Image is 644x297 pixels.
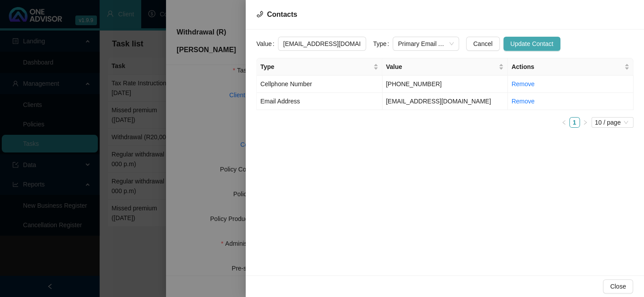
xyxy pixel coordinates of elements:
span: right [582,120,588,125]
span: Actions [511,62,622,72]
span: Email Address [260,98,300,105]
button: right [580,117,590,128]
th: Type [257,58,382,76]
span: Cellphone Number [260,80,312,88]
th: Value [382,58,508,76]
button: left [559,117,569,128]
a: 1 [570,118,579,127]
span: phone [256,11,263,18]
button: Update Contact [503,37,560,51]
li: Previous Page [559,117,569,128]
span: Contacts [267,11,297,18]
label: Value [256,37,278,51]
td: [PHONE_NUMBER] [382,76,508,93]
span: Primary Email Address [398,37,454,50]
button: Close [603,279,633,293]
span: Update Contact [510,39,553,49]
label: Type [373,37,393,51]
span: left [561,120,567,125]
th: Actions [508,58,633,76]
span: Type [260,62,371,72]
td: [EMAIL_ADDRESS][DOMAIN_NAME] [382,93,508,110]
span: Close [610,282,626,291]
span: 10 / page [595,118,630,127]
span: Cancel [473,39,493,49]
li: Next Page [580,117,590,128]
span: Value [386,62,497,72]
div: Page Size [591,117,633,128]
button: Cancel [466,37,500,51]
a: Remove [511,98,534,105]
a: Remove [511,80,534,88]
li: 1 [569,117,580,128]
